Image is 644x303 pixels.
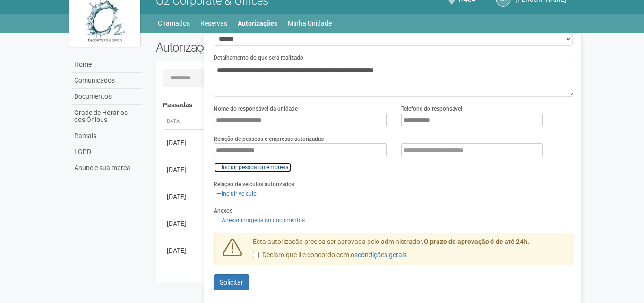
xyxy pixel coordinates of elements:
div: [DATE] [167,138,202,147]
h4: Passadas [163,102,568,109]
div: Esta autorização precisa ser aprovada pelo administrador. [246,237,575,265]
a: Anexar imagens ou documentos [214,215,308,225]
div: [DATE] [167,246,202,255]
th: Data [163,114,206,130]
label: Relação de pessoas e empresas autorizadas [214,135,324,143]
a: Chamados [158,17,190,30]
div: [DATE] [167,273,202,282]
a: Minha Unidade [288,17,332,30]
a: Incluir pessoa ou empresa [214,162,292,173]
div: [DATE] [167,219,202,228]
a: Autorizações [238,17,277,30]
button: Solicitar [214,274,249,290]
a: LGPD [72,144,142,160]
a: Ramais [72,128,142,144]
a: condições gerais [358,251,407,259]
label: Telefone do responsável [401,104,462,113]
div: [DATE] [167,192,202,201]
label: Detalhamento do que será realizado [214,53,303,62]
a: Reservas [200,17,227,30]
a: Anuncie sua marca [72,160,142,176]
div: [DATE] [167,165,202,174]
h2: Autorizações [156,40,358,54]
strong: O prazo de aprovação é de até 24h. [424,238,529,245]
label: Anexos [214,207,232,215]
label: Nome do responsável da unidade [214,104,298,113]
a: Incluir veículo [214,189,259,199]
input: Declaro que li e concordo com oscondições gerais [253,252,259,258]
a: Home [72,57,142,73]
label: Declaro que li e concordo com os [253,251,407,260]
label: Relação de veículos autorizados [214,180,294,189]
span: Solicitar [220,278,243,286]
a: Comunicados [72,73,142,89]
a: Grade de Horários dos Ônibus [72,105,142,128]
a: Documentos [72,89,142,105]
